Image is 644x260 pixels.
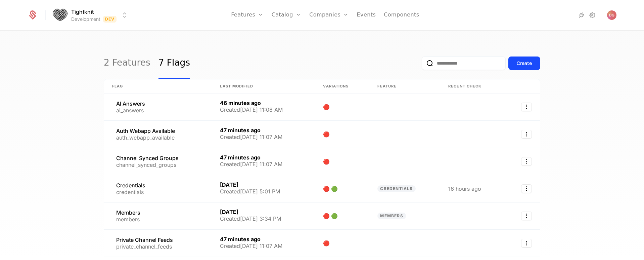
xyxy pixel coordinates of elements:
th: Feature [369,79,440,94]
a: 2 Features [104,47,150,79]
button: Select action [521,103,532,111]
span: Tightknit [71,8,94,16]
button: Create [508,57,540,70]
a: Settings [588,11,596,19]
button: Select action [521,212,532,220]
img: Danny Gomes [607,10,616,20]
th: Flag [104,79,212,94]
a: Integrations [578,11,586,19]
button: Select action [521,239,532,248]
th: Last Modified [212,79,315,94]
div: Create [517,60,532,67]
a: 7 Flags [158,47,190,79]
button: Select action [521,184,532,193]
th: Variations [315,79,369,94]
span: Dev [103,16,117,23]
button: Select action [521,157,532,166]
button: Open user button [607,10,616,20]
div: Development [71,16,100,23]
th: Recent check [440,79,505,94]
button: Select environment [54,8,129,23]
button: Select action [521,130,532,139]
img: Tightknit [52,7,68,24]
